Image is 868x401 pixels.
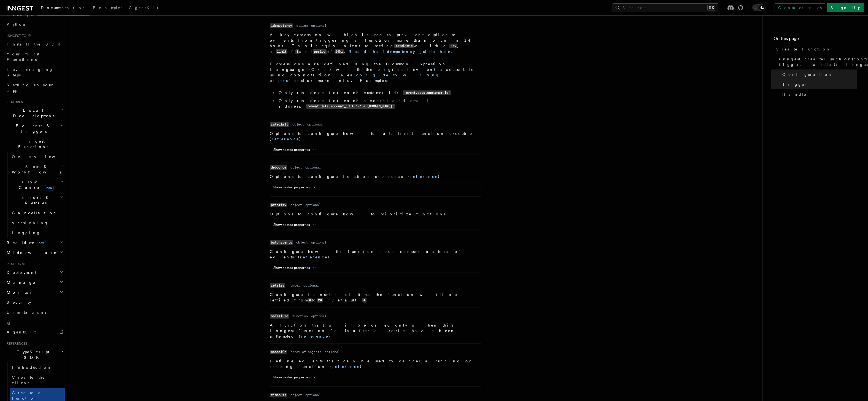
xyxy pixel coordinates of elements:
[10,152,65,162] a: Overview
[90,2,126,15] a: Examples
[270,358,481,369] p: Define events that can be used to cancel a running or sleeping function ( )
[349,49,451,54] a: Read the idempotency guide here
[4,287,65,297] button: Monitor
[10,372,65,388] a: Create the client
[4,347,65,362] button: TypeScript SDK
[4,307,65,317] a: Limitations
[613,3,718,12] button: Search...⌘K
[12,154,69,159] span: Overview
[12,221,48,225] span: Versioning
[707,5,715,10] kbd: ⌘K
[270,314,289,319] code: onFailure
[270,131,481,142] p: Options to configure how to rate limit function execution ( )
[7,330,36,334] span: AgentKit
[277,90,481,96] li: Only run once for each customer id:
[290,165,302,170] dd: object
[4,138,60,149] span: Inngest Functions
[270,165,287,170] code: debounce
[270,23,293,28] code: idempotency
[270,393,287,397] code: timeouts
[7,300,31,304] span: Security
[93,6,122,10] span: Examples
[4,19,65,29] a: Python
[270,73,440,83] a: our guide to writing expressions
[10,193,65,208] button: Errors & Retries
[12,365,52,370] span: Introduction
[10,179,61,190] span: Flow Control
[7,42,64,46] span: Install the SDK
[10,362,65,372] a: Introduction
[270,322,481,339] p: A function that will be called only when this Inngest function fails after all retries have been ...
[307,122,323,127] dd: optional
[273,266,318,270] button: Show nested properties
[273,375,318,379] button: Show nested properties
[780,89,857,99] a: Handler
[4,39,65,49] a: Install the SDK
[4,341,28,346] span: References
[780,69,857,79] a: Configuration
[270,61,481,83] p: Expressions are defined using the Common Expression Language (CEL) with the original event access...
[4,268,65,277] button: Deployment
[773,35,857,44] h4: On this page
[4,327,65,337] a: AgentKit
[777,54,857,69] a: inngest.createFunction(configuration, trigger, handler): InngestFunction
[4,262,25,266] span: Platform
[782,72,832,77] span: Configuration
[10,162,65,177] button: Steps & Workflows
[780,79,857,89] a: Trigger
[10,177,65,193] button: Flow Controlnew
[311,314,327,318] dd: optional
[12,375,45,385] span: Create the client
[4,105,65,121] button: Local Development
[4,248,65,258] button: Middleware
[403,90,451,95] code: 'event.data.customer_id'
[4,136,65,152] button: Inngest Functions
[782,82,807,87] span: Trigger
[4,152,65,238] div: Inngest Functions
[10,195,60,206] span: Errors & Retries
[7,52,39,62] span: Your first Functions
[827,3,864,12] a: Sign Up
[308,298,312,303] code: 0
[37,2,90,15] a: Documentation
[410,174,438,179] a: reference
[270,283,285,288] code: retries
[10,218,65,228] a: Versioning
[773,44,857,54] a: Create Function
[4,322,10,326] span: AI
[4,100,23,104] span: Features
[290,350,321,354] dd: array of objects
[4,123,60,134] span: Events & Triggers
[273,223,318,227] button: Show nested properties
[300,255,328,259] a: reference
[290,393,302,397] dd: object
[325,350,340,354] dd: optional
[4,277,65,287] button: Manage
[449,44,457,48] code: key
[311,23,327,28] dd: optional
[306,104,395,109] code: 'event.data.account_id + "-" + [DOMAIN_NAME]'
[10,164,61,175] span: Steps & Workflows
[270,211,481,217] p: Options to configure how to prioritize functions
[305,203,321,207] dd: optional
[4,250,57,255] span: Middleware
[270,174,481,179] p: Options to configure function debounce ( )
[311,240,327,245] dd: optional
[10,228,65,238] a: Logging
[4,65,65,80] a: Leveraging Steps
[4,49,65,65] a: Your first Functions
[273,185,318,189] button: Show nested properties
[292,122,304,127] dd: object
[270,249,481,260] p: Configure how the function should consume batches of events ( )
[4,240,46,245] span: Realtime
[775,3,825,12] a: Contact sales
[7,67,53,77] span: Leveraging Steps
[4,297,65,307] a: Security
[290,203,302,207] dd: object
[4,238,65,248] button: Realtimenew
[270,240,293,245] code: batchEvents
[394,44,414,48] code: rateLimit
[296,23,308,28] dd: string
[37,240,46,246] span: new
[335,49,344,54] code: 24hr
